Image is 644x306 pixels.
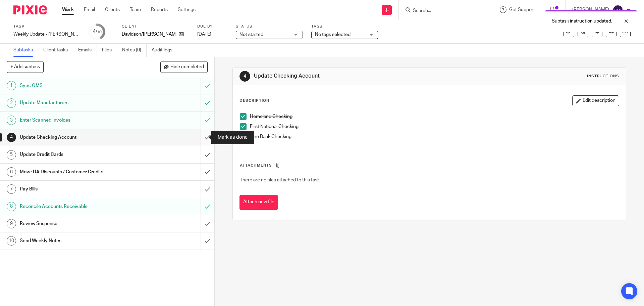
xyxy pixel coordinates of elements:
[7,167,16,177] div: 6
[250,123,619,130] p: First National Checking
[20,184,136,194] h1: Pay Bills
[254,73,444,80] h1: Update Checking Account
[122,44,147,57] a: Notes (0)
[7,61,44,73] button: + Add subtask
[552,18,612,25] p: Subtask instruction updated.
[239,71,250,82] div: 4
[240,178,321,182] span: There are no files attached to this task.
[315,32,351,37] span: No tags selected
[572,95,619,106] button: Edit description
[78,44,97,57] a: Emails
[178,6,196,13] a: Settings
[170,64,204,70] span: Hide completed
[84,6,95,13] a: Email
[105,6,120,13] a: Clients
[130,6,141,13] a: Team
[7,184,16,194] div: 7
[587,74,619,79] div: Instructions
[62,6,74,13] a: Work
[13,24,80,29] label: Task
[20,115,136,125] h1: Enter Scanned Invoices
[7,236,16,246] div: 10
[93,28,102,36] div: 4
[7,150,16,160] div: 5
[122,24,189,29] label: Client
[236,24,303,29] label: Status
[96,30,102,34] small: /10
[20,236,136,246] h1: Send Weekly Notes
[160,61,208,73] button: Hide completed
[239,98,269,103] p: Description
[20,219,136,229] h1: Review Suspense
[20,81,136,91] h1: Sync OMS
[102,44,117,57] a: Files
[7,133,16,142] div: 4
[122,31,175,38] p: Davidson/[PERSON_NAME]
[250,113,619,120] p: Homeland Checking
[197,32,211,37] span: [DATE]
[20,132,136,142] h1: Update Checking Account
[20,98,136,108] h1: Update Manufacturers
[250,133,619,140] p: One Bank Checking
[7,219,16,228] div: 9
[239,195,278,210] button: Attach new file
[20,149,136,160] h1: Update Credit Cards
[151,6,168,13] a: Reports
[239,32,263,37] span: Not started
[43,44,73,57] a: Client tasks
[13,44,38,57] a: Subtasks
[7,116,16,125] div: 3
[197,24,227,29] label: Due by
[13,31,80,38] div: Weekly Update - [PERSON_NAME]
[20,202,136,212] h1: Reconcile Accounts Receivable
[20,167,136,177] h1: Move HA Discounts / Customer Credits
[311,24,378,29] label: Tags
[7,81,16,90] div: 1
[13,5,47,14] img: Pixie
[152,44,177,57] a: Audit logs
[7,98,16,108] div: 2
[240,164,272,167] span: Attachments
[612,5,623,15] img: svg%3E
[7,202,16,211] div: 8
[13,31,80,38] div: Weekly Update - Davidson-Calkins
